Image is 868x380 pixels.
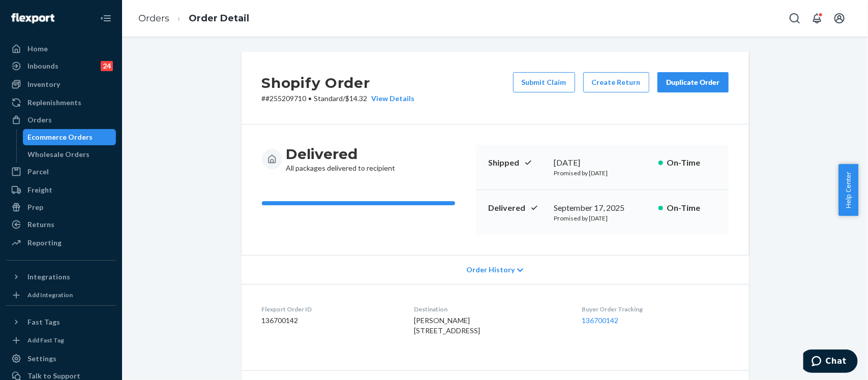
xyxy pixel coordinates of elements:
button: Help Center [839,164,858,216]
p: # #255209710 / $14.32 [262,93,415,104]
dt: Destination [414,305,565,313]
a: Replenishments [6,94,116,111]
div: Reporting [27,238,62,248]
button: View Details [368,93,415,104]
a: Reporting [6,235,116,251]
p: Shipped [488,157,546,169]
a: Parcel [6,164,116,180]
a: Orders [138,13,169,24]
div: Duplicate Order [666,77,720,87]
button: Integrations [6,269,116,285]
span: Order History [466,265,515,275]
div: 24 [101,61,113,71]
button: Open account menu [829,8,850,28]
p: Promised by [DATE] [554,214,650,223]
ol: breadcrumbs [130,4,257,34]
dt: Flexport Order ID [262,305,398,313]
p: Promised by [DATE] [554,169,650,177]
div: September 17, 2025 [554,202,650,214]
div: Ecommerce Orders [28,132,93,142]
a: Inventory [6,76,116,92]
a: Add Fast Tag [6,334,116,346]
div: Prep [27,202,43,212]
div: Replenishments [27,98,81,108]
a: Orders [6,112,116,128]
div: Returns [27,219,54,230]
div: All packages delivered to recipient [286,145,396,173]
div: Wholesale Orders [28,149,90,160]
a: Home [6,41,116,57]
p: On-Time [667,157,716,169]
div: Integrations [27,272,70,282]
button: Open notifications [807,8,827,28]
a: 136700142 [582,316,618,325]
a: Returns [6,216,116,233]
h2: Shopify Order [262,72,415,93]
button: Duplicate Order [657,72,729,92]
iframe: Opens a widget where you can chat to one of our agents [803,350,858,375]
span: [PERSON_NAME] [STREET_ADDRESS] [414,316,480,335]
a: Order Detail [189,13,249,24]
span: Standard [314,94,343,103]
button: Close Navigation [96,8,116,28]
dt: Buyer Order Tracking [582,305,728,313]
a: Prep [6,199,116,215]
a: Wholesale Orders [23,146,116,163]
span: • [309,94,312,103]
div: [DATE] [554,157,650,169]
div: Add Integration [27,291,73,299]
a: Settings [6,351,116,367]
dd: 136700142 [262,315,398,326]
div: Add Fast Tag [27,336,64,344]
div: Settings [27,354,56,364]
a: Inbounds24 [6,58,116,74]
div: Orders [27,115,52,125]
img: Flexport logo [11,13,54,23]
button: Open Search Box [785,8,805,28]
a: Ecommerce Orders [23,129,116,145]
div: Parcel [27,167,49,177]
p: Delivered [488,202,546,214]
button: Create Return [583,72,649,92]
div: Freight [27,185,52,195]
a: Add Integration [6,289,116,301]
button: Fast Tags [6,314,116,330]
div: Fast Tags [27,317,60,327]
h3: Delivered [286,145,396,163]
div: Home [27,44,48,54]
a: Freight [6,182,116,198]
p: On-Time [667,202,716,214]
div: Inventory [27,79,60,89]
div: Inbounds [27,61,58,71]
button: Submit Claim [513,72,575,92]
